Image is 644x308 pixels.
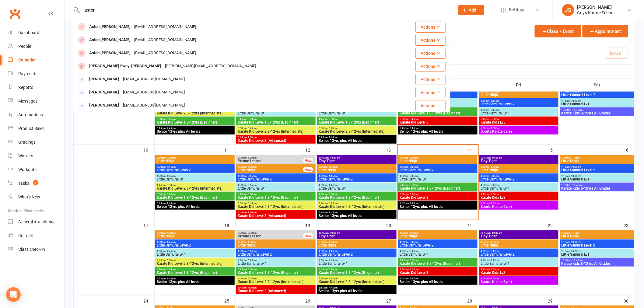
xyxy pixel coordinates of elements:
span: 5:15pm [237,118,314,121]
span: Senior 13yrs plus All levels [318,139,395,142]
span: - 10:00am [570,90,581,93]
span: 9:15am [561,100,633,102]
button: Actions [415,87,446,98]
span: 3:30pm [318,241,395,243]
span: 4:30pm [480,100,557,102]
span: 3:30pm [318,166,395,168]
span: - 6:45pm [247,202,257,205]
span: Little Samurai Level 2 [318,177,395,181]
span: Little Ninja [561,234,633,238]
span: Little Samurai Lv 1 [156,177,233,181]
span: 9:15am [561,175,633,177]
span: 4:30pm [399,250,476,253]
span: Tiny Tiger [480,234,557,238]
span: 10:00am [480,156,557,159]
div: 21 [467,220,478,230]
span: 4:30pm [480,109,557,111]
span: - 5:30pm [327,193,338,196]
span: - 6:15pm [166,193,176,196]
span: 10:00am [561,109,633,111]
th: Sat [559,79,635,91]
div: Tasks [18,181,29,186]
span: Senior 13yrs plus All levels [156,130,233,133]
span: Karate Kids Lv3 [480,196,557,199]
span: Karate Kid Level 1 8-12yrs (Beginner) [156,196,233,199]
span: Karate Kid Level 1 8-12yrs (Beginner) [318,121,395,124]
span: - 3:00pm [247,156,257,159]
div: [EMAIL_ADDRESS][DOMAIN_NAME] [132,23,198,31]
span: - 4:30pm [489,241,499,243]
span: 10:00am [561,184,633,187]
span: Karate Kid Level 1 8-12yrs (Beginner) [399,111,476,115]
div: FULL [303,167,313,172]
div: 20 [386,220,397,230]
span: Little Ninja [156,234,233,238]
span: 6:15pm [156,202,233,205]
span: - 4:00pm [166,156,176,159]
button: Actions [415,61,446,72]
span: Little Samurai Lv 1 [318,111,395,115]
span: - 10:00am [570,166,581,168]
div: 18 [224,220,235,230]
div: Waivers [18,153,33,158]
span: - 5:15pm [247,175,257,177]
span: - 5:15pm [489,109,499,111]
span: 4:00pm [399,232,476,234]
div: 10 [143,145,154,155]
span: Karate Kid Level 3 (Advanced) [237,214,314,218]
span: - 6:15pm [327,202,338,205]
span: Little Ninja [318,168,395,172]
span: 5:15pm [480,193,557,196]
span: 4:30pm [399,175,476,177]
span: Little Ninja [561,159,633,163]
a: Product Sales [8,122,64,135]
span: 8:45am [561,156,633,159]
span: 8:45am [561,232,633,234]
button: Actions [415,35,446,46]
span: - 4:00pm [166,232,176,234]
span: Karate Kid Level 2 8-12yrs (Intermediate) [237,205,314,208]
div: 13 [386,145,397,155]
span: Little Ninja [156,159,233,163]
span: Karate Kids 8-12yrs All Grades [561,111,633,115]
span: - 5:15pm [489,175,499,177]
a: Gradings [8,135,64,149]
span: - 4:30pm [408,156,418,159]
span: 6:00pm [237,202,314,205]
span: - 4:30pm [408,232,418,234]
span: 6:00pm [399,193,476,196]
div: Product Sales [18,126,44,131]
span: - 7:30pm [247,211,257,214]
span: 10:00am [480,232,557,234]
span: 9:15am [561,241,633,243]
span: Senior 13yrs plus All levels [318,214,395,218]
span: Private Lesson [237,159,303,163]
span: - 6:45pm [408,118,418,121]
div: Payments [18,71,37,76]
div: [PERSON_NAME] Eway-[PERSON_NAME] [87,62,163,71]
span: 9:15am [561,166,633,168]
span: - 6:15pm [327,127,338,130]
span: Little Ninja [480,243,557,247]
span: - 4:30pm [247,166,257,168]
span: - 10:00am [570,241,581,243]
span: - 4:45pm [166,250,176,253]
span: 6:45pm [237,136,314,139]
span: - 10:00am [570,100,581,102]
div: [EMAIL_ADDRESS][DOMAIN_NAME] [132,36,198,44]
div: 15 [548,145,559,155]
span: - 4:45pm [327,250,338,253]
span: Little Ninja [399,234,476,238]
span: Settings [509,3,526,17]
span: - 8:15pm [408,127,418,130]
button: Actions [415,100,446,111]
span: 6:00pm [480,202,557,205]
span: Little Samurai Level 2 [561,168,633,172]
a: Dashboard [8,26,64,40]
div: 23 [624,220,635,230]
span: 6:15pm [318,136,395,139]
button: Actions [415,74,446,85]
span: Little Ninja [480,93,557,97]
span: - 3:00pm [247,232,257,234]
div: General attendance [18,219,55,224]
